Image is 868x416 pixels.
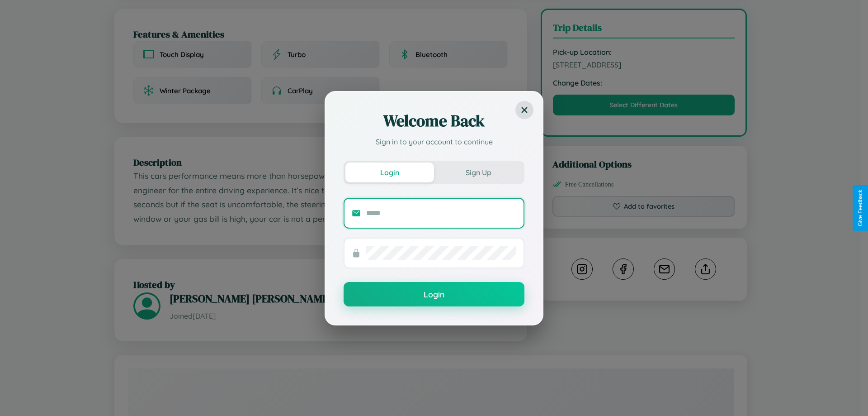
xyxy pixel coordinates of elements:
[345,163,434,182] button: Login
[344,136,524,147] p: Sign in to your account to continue
[857,190,863,226] div: Give Feedback
[344,282,524,306] button: Login
[434,163,523,182] button: Sign Up
[344,110,524,132] h2: Welcome Back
